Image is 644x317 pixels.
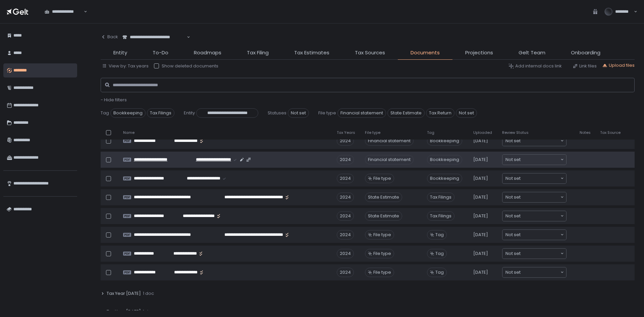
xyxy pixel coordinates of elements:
[337,155,354,164] div: 2024
[519,49,545,57] span: Gelt Team
[147,108,174,118] span: Tax Filings
[456,108,477,118] span: Not set
[502,136,566,146] div: Search for option
[502,173,566,183] div: Search for option
[435,232,444,238] span: Tag
[355,49,385,57] span: Tax Sources
[288,108,309,118] span: Not set
[373,251,391,257] span: File type
[502,230,566,240] div: Search for option
[465,49,493,57] span: Projections
[387,108,425,118] span: State Estimate
[602,62,635,68] button: Upload files
[365,136,414,146] div: Financial statement
[337,268,354,277] div: 2024
[143,290,154,297] span: 1 doc
[521,138,560,144] input: Search for option
[110,108,146,118] span: Bookkeeping
[502,211,566,221] div: Search for option
[580,130,591,135] span: Notes
[318,110,336,116] span: File type
[426,108,454,118] span: Tax Return
[365,193,402,202] div: State Estimate
[337,130,355,135] span: Tax Years
[153,49,168,57] span: To-Do
[473,175,488,181] span: [DATE]
[427,155,462,164] span: Bookkeeping
[521,231,560,238] input: Search for option
[337,193,354,202] div: 2024
[247,49,269,57] span: Tax Filing
[337,211,354,221] div: 2024
[373,175,391,181] span: File type
[521,175,560,182] input: Search for option
[102,63,149,69] button: View by: Tax years
[101,110,109,116] span: Tag
[473,138,488,144] span: [DATE]
[505,194,521,201] span: Not set
[118,30,190,44] div: Search for option
[502,267,566,277] div: Search for option
[473,269,488,275] span: [DATE]
[473,157,488,163] span: [DATE]
[373,269,391,275] span: File type
[502,249,566,259] div: Search for option
[101,34,118,40] div: Back
[194,49,221,57] span: Roadmaps
[505,156,521,163] span: Not set
[337,230,354,240] div: 2024
[521,250,560,257] input: Search for option
[505,175,521,182] span: Not set
[473,194,488,200] span: [DATE]
[473,251,488,257] span: [DATE]
[184,110,195,116] span: Entity
[505,231,521,238] span: Not set
[502,130,529,135] span: Review Status
[505,250,521,257] span: Not set
[521,194,560,201] input: Search for option
[473,213,488,219] span: [DATE]
[107,309,141,315] span: Tax Year [DATE]
[337,249,354,258] div: 2024
[337,108,386,118] span: Financial statement
[107,290,141,297] span: Tax Year [DATE]
[473,232,488,238] span: [DATE]
[427,174,462,183] span: Bookkeeping
[435,269,444,275] span: Tag
[101,97,127,103] button: - Hide filters
[427,211,454,221] span: Tax Filings
[365,155,414,164] div: Financial statement
[427,130,434,135] span: Tag
[337,174,354,183] div: 2024
[502,155,566,165] div: Search for option
[600,130,621,135] span: Tax Source
[83,8,83,15] input: Search for option
[521,269,560,276] input: Search for option
[365,211,402,221] div: State Estimate
[505,138,521,144] span: Not set
[505,213,521,219] span: Not set
[521,213,560,219] input: Search for option
[373,232,391,238] span: File type
[294,49,329,57] span: Tax Estimates
[505,269,521,276] span: Not set
[427,136,462,146] span: Bookkeeping
[268,110,286,116] span: Statuses
[143,309,154,315] span: 1 doc
[101,30,118,44] button: Back
[571,49,600,57] span: Onboarding
[508,63,562,69] button: Add internal docs link
[473,130,492,135] span: Uploaded
[40,5,87,19] div: Search for option
[411,49,440,57] span: Documents
[101,97,127,103] span: - Hide filters
[427,193,454,202] span: Tax Filings
[573,63,597,69] button: Link files
[123,130,135,135] span: Name
[521,156,560,163] input: Search for option
[113,49,127,57] span: Entity
[502,192,566,202] div: Search for option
